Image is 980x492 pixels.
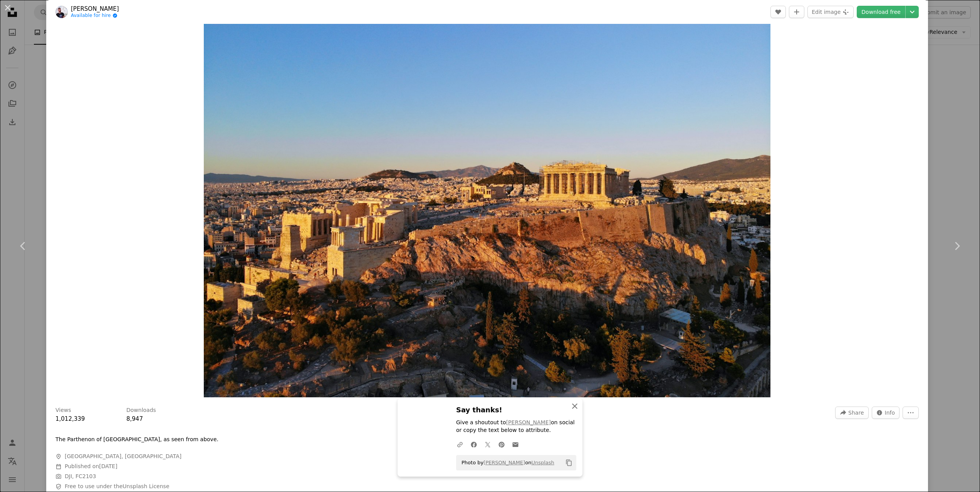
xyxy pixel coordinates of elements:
[903,407,919,419] button: More Actions
[71,13,119,19] a: Available for hire
[481,437,495,452] a: Share on Twitter
[55,436,218,443] p: The Parthenon of [GEOGRAPHIC_DATA], as seen from above.
[55,415,85,422] span: 1,012,339
[506,419,551,425] a: [PERSON_NAME]
[65,463,117,469] span: Published on
[55,407,71,414] h3: Views
[467,437,481,452] a: Share on Facebook
[807,6,854,18] button: Edit image
[508,437,522,452] a: Share over email
[872,407,900,419] button: Stats about this image
[906,6,919,18] button: Choose download size
[934,209,980,283] a: Next
[456,405,576,416] h3: Say thanks!
[126,407,156,414] h3: Downloads
[562,456,576,469] button: Copy to clipboard
[456,419,576,434] p: Give a shoutout to on social or copy the text below to attribute.
[885,407,895,418] span: Info
[531,460,554,465] a: Unsplash
[65,483,169,490] span: Free to use under the
[458,457,554,469] span: Photo by on
[495,437,508,452] a: Share on Pinterest
[857,6,905,18] a: Download free
[71,5,119,13] a: [PERSON_NAME]
[848,407,864,418] span: Share
[55,6,68,18] img: Go to Dimitris Kiriakakis's profile
[99,463,117,469] time: September 6, 2020 at 9:17:26 PM GMT+1
[123,483,169,489] a: Unsplash License
[770,6,786,18] button: Like
[483,460,525,465] a: [PERSON_NAME]
[65,453,181,460] span: [GEOGRAPHIC_DATA], [GEOGRAPHIC_DATA]
[789,6,804,18] button: Add to Collection
[126,415,143,422] span: 8,947
[835,407,868,419] button: Share this image
[65,473,96,480] button: DJI, FC2103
